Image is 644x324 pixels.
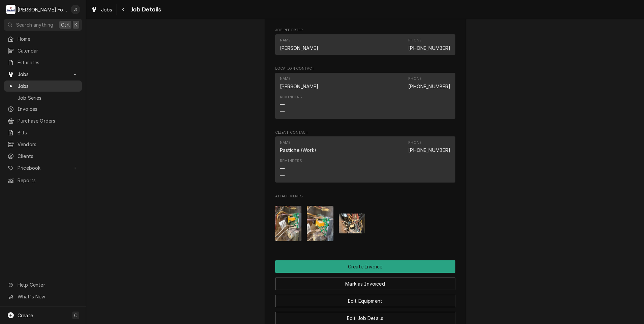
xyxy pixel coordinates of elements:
span: Calendar [18,47,78,54]
span: Job Series [18,94,78,101]
div: Phone [408,76,450,90]
div: [PERSON_NAME] Food Equipment Service [18,6,67,13]
div: — [280,101,285,108]
a: Calendar [4,45,82,56]
button: Edit Equipment [275,295,455,307]
a: Invoices [4,103,82,115]
button: Mark as Invoiced [275,278,455,290]
button: Search anythingCtrlK [4,19,82,31]
div: [PERSON_NAME] [280,44,319,52]
a: Go to What's New [4,291,82,302]
div: Location Contact [275,66,455,122]
a: [PHONE_NUMBER] [408,84,450,89]
span: Pricebook [18,164,68,171]
div: Phone [408,38,421,43]
div: Phone [408,140,421,145]
a: Vendors [4,139,82,150]
button: Navigate back [118,4,129,15]
div: Button Group Row [275,273,455,290]
div: Reminders [280,158,302,179]
div: Marshall Food Equipment Service's Avatar [6,5,15,14]
a: [PHONE_NUMBER] [408,45,450,51]
a: Jobs [88,4,115,15]
div: Reminders [280,158,302,164]
a: Go to Jobs [4,69,82,80]
div: Phone [408,76,421,82]
span: What's New [18,293,78,300]
div: Button Group Row [275,290,455,307]
a: Job Series [4,92,82,103]
div: J( [71,5,80,14]
div: Phone [408,38,450,51]
div: — [280,165,285,172]
div: Pastiche (Work) [280,147,316,154]
div: Attachments [275,194,455,246]
a: Jobs [4,80,82,92]
div: Name [280,38,319,51]
div: Contact [275,136,455,183]
div: Jeff Debigare (109)'s Avatar [71,5,80,14]
span: Estimates [18,59,78,66]
div: Phone [408,140,450,154]
span: Job Reporter [275,28,455,33]
span: Help Center [18,281,78,288]
div: — [280,172,285,179]
span: Attachments [275,194,455,199]
span: Invoices [18,105,78,112]
div: Contact [275,73,455,119]
span: Search anything [16,21,53,28]
span: Vendors [18,141,78,148]
span: Job Details [129,5,161,14]
div: Job Reporter List [275,34,455,58]
a: Bills [4,127,82,138]
a: Go to Pricebook [4,162,82,173]
div: Client Contact [275,130,455,186]
div: Name [280,38,291,43]
a: Clients [4,151,82,162]
span: C [74,312,77,319]
div: Reminders [280,95,302,115]
span: Client Contact [275,130,455,135]
div: Client Contact List [275,136,455,186]
div: — [280,108,285,115]
div: Name [280,140,316,154]
span: Purchase Orders [18,117,78,124]
div: Button Group Row [275,260,455,273]
div: Name [280,76,319,90]
a: [PHONE_NUMBER] [408,147,450,153]
div: Reminders [280,95,302,100]
div: Job Reporter [275,28,455,58]
span: Jobs [101,6,112,13]
a: Reports [4,175,82,186]
span: Jobs [18,83,78,90]
span: Ctrl [61,21,70,28]
a: Go to Help Center [4,279,82,290]
img: 1i1P3hbQzq3r6L20kGow [307,206,333,241]
span: K [74,21,77,28]
a: Home [4,33,82,44]
span: Attachments [275,200,455,247]
span: Reports [18,177,78,184]
a: Purchase Orders [4,115,82,126]
span: Clients [18,153,78,160]
img: GpRxTYxgRJS4pnlHgQfy [275,206,302,241]
div: [PERSON_NAME] [280,83,319,90]
span: Create [18,313,33,318]
div: Location Contact List [275,73,455,122]
span: Bills [18,129,78,136]
span: Location Contact [275,66,455,71]
div: Contact [275,34,455,55]
div: M [6,5,15,14]
span: Home [18,35,78,42]
button: Create Invoice [275,260,455,273]
img: 6bJmAUdXR96Ys3tIJntn [339,214,365,233]
span: Jobs [18,71,68,78]
div: Name [280,76,291,82]
a: Estimates [4,57,82,68]
div: Name [280,140,291,145]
